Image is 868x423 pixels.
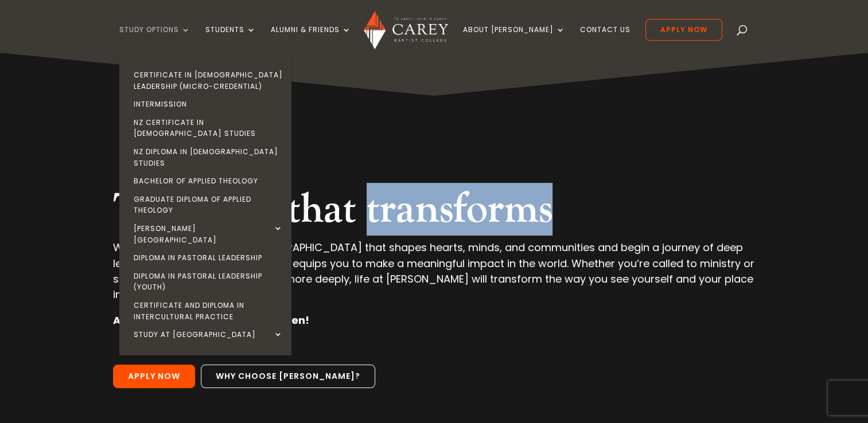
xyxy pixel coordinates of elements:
[122,326,294,344] a: Study at [GEOGRAPHIC_DATA]
[113,365,195,389] a: Apply Now
[122,249,294,267] a: Diploma in Pastoral Leadership
[580,26,630,53] a: Contact Us
[201,365,375,389] a: Why choose [PERSON_NAME]?
[205,26,256,53] a: Students
[119,26,190,53] a: Study Options
[122,113,294,143] a: NZ Certificate in [DEMOGRAPHIC_DATA] Studies
[271,26,351,53] a: Alumni & Friends
[122,95,294,113] a: Intermission
[364,11,448,49] img: Carey Baptist College
[122,267,294,296] a: Diploma in Pastoral Leadership (Youth)
[122,66,294,95] a: Certificate in [DEMOGRAPHIC_DATA] Leadership (Micro-credential)
[463,26,565,53] a: About [PERSON_NAME]
[122,172,294,190] a: Bachelor of Applied Theology
[122,296,294,326] a: Certificate and Diploma in Intercultural Practice
[113,313,309,327] strong: Applications for 2026 are now open!
[122,190,294,220] a: Graduate Diploma of Applied Theology
[122,143,294,172] a: NZ Diploma in [DEMOGRAPHIC_DATA] Studies
[122,220,294,249] a: [PERSON_NAME][GEOGRAPHIC_DATA]
[113,240,754,312] p: We invite you to discover [DEMOGRAPHIC_DATA] that shapes hearts, minds, and communities and begin...
[645,19,722,41] a: Apply Now
[113,185,754,240] h2: Theology that transforms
